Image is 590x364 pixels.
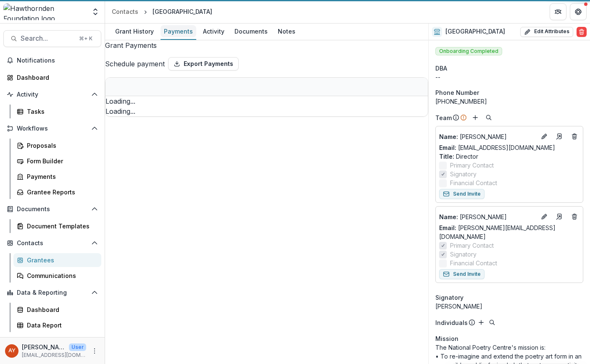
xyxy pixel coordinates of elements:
div: -- [435,73,583,81]
a: Communications [13,269,101,283]
span: Notifications [17,57,98,64]
a: Document Templates [13,219,101,233]
p: Individuals [435,318,468,327]
button: Open Activity [3,88,101,101]
span: Signatory [435,293,464,302]
button: More [90,346,100,356]
span: Signatory [450,170,477,178]
span: Email: [439,224,456,231]
button: Add [476,317,486,327]
span: Primary Contact [450,241,494,250]
span: Financial Contact [450,178,497,187]
a: Go to contact [553,210,566,223]
p: [PERSON_NAME] [22,343,66,351]
div: Payments [27,172,95,181]
a: Form Builder [13,154,101,168]
div: Document Templates [27,222,95,230]
button: Send Invite [439,189,485,199]
div: Communications [27,271,95,280]
a: Tasks [13,105,101,118]
div: ⌘ + K [77,34,94,43]
span: Title : [439,153,454,160]
span: Signatory [450,250,477,259]
a: Name: [PERSON_NAME] [439,212,536,221]
div: Loading... [105,106,428,116]
a: Documents [231,24,271,40]
button: Search [487,317,497,327]
div: Form Builder [27,157,95,165]
span: Email: [439,144,456,151]
a: Go to contact [553,130,566,143]
span: Name : [439,133,458,140]
span: Name : [439,213,458,220]
a: Proposals [13,139,101,152]
div: Documents [231,25,271,37]
a: Contacts [108,5,142,18]
div: [PHONE_NUMBER] [435,97,583,106]
span: Search... [21,34,74,42]
div: [PERSON_NAME] [435,302,583,311]
button: Search... [3,30,101,47]
div: Tasks [27,107,95,116]
nav: breadcrumb [108,5,216,18]
a: Dashboard [13,303,101,317]
button: Open Data & Reporting [3,286,101,299]
img: Hawthornden Foundation logo [3,3,86,20]
button: Deletes [569,131,579,141]
div: Activity [200,25,228,37]
h2: Grant Payments [105,40,157,50]
a: Email: [EMAIL_ADDRESS][DOMAIN_NAME] [439,143,555,152]
p: Director [439,152,579,161]
a: Notes [274,24,299,40]
button: Send Invite [439,269,485,279]
button: Notifications [3,54,101,67]
button: Partners [550,3,566,20]
div: Dashboard [27,305,95,314]
div: Andreas Yuíza [8,348,16,354]
div: [GEOGRAPHIC_DATA] [153,7,212,16]
a: Name: [PERSON_NAME] [439,132,536,141]
button: Edit [539,212,549,222]
p: [PERSON_NAME] [439,212,536,221]
div: Grantee Reports [27,188,95,196]
p: Team [435,113,452,122]
span: Financial Contact [450,259,497,267]
span: Onboarding Completed [435,47,502,55]
p: User [69,343,86,351]
button: Delete [577,27,587,37]
div: Data Report [27,321,95,330]
a: Payments [13,170,101,183]
span: Primary Contact [450,161,494,170]
button: Open Documents [3,202,101,216]
button: Deletes [569,212,579,222]
button: Export Payments [168,57,239,71]
button: Edit [539,131,549,141]
button: Edit Attributes [520,27,573,37]
div: Notes [274,25,299,37]
button: Schedule payment [105,59,165,69]
div: Contacts [112,7,138,16]
button: Add [470,113,480,123]
a: Payments [161,24,196,40]
button: Open Workflows [3,122,101,135]
span: Contacts [17,240,88,247]
div: Proposals [27,141,95,150]
span: Phone Number [435,88,479,97]
button: Search [484,113,494,123]
div: Grantees [27,256,95,264]
button: Open entity switcher [90,3,101,20]
button: Open Contacts [3,236,101,250]
span: Data & Reporting [17,289,88,296]
a: Data Report [13,318,101,332]
span: DBA [435,64,447,73]
button: Get Help [570,3,587,20]
span: Loading... [105,97,135,105]
p: [PERSON_NAME] [439,132,536,141]
h2: [GEOGRAPHIC_DATA] [445,28,505,35]
span: Mission [435,334,458,343]
a: Dashboard [3,71,101,84]
a: Grantee Reports [13,185,101,199]
a: Grantees [13,253,101,267]
div: Payments [161,25,196,37]
div: Dashboard [17,73,95,82]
